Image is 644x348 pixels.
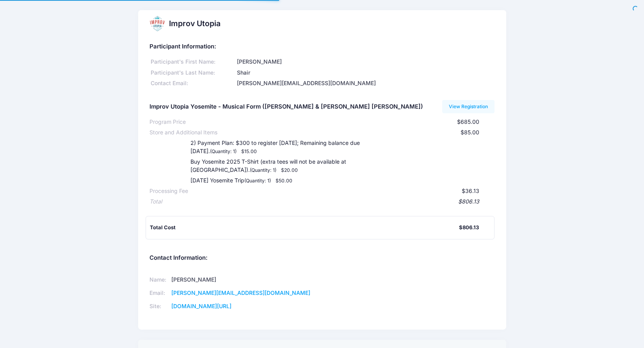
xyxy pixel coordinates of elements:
[217,128,480,137] div: $85.00
[149,187,188,195] div: Processing Fee
[175,158,381,174] div: Buy Yosemite 2025 T-Shirt (extra tees will not be available at [GEOGRAPHIC_DATA]).
[149,255,495,262] h5: Contact Information:
[442,100,495,113] a: View Registration
[250,167,276,173] small: (Quantity: 1)
[241,148,257,154] small: $15.00
[169,19,221,28] h2: Improv Utopia
[188,187,480,195] div: $36.13
[149,286,169,300] td: Email:
[175,139,381,155] div: 2) Payment Plan: $300 to register [DATE]; Remaining balance due [DATE].
[149,118,186,126] div: Program Price
[236,58,495,66] div: [PERSON_NAME]
[236,69,495,77] div: Shair
[149,273,169,287] td: Name:
[281,167,298,173] small: $20.00
[149,58,236,66] div: Participant's First Name:
[210,148,237,154] small: (Quantity: 1)
[162,198,480,206] div: $806.13
[169,273,312,287] td: [PERSON_NAME]
[149,43,495,50] h5: Participant Information:
[149,198,162,206] div: Total
[236,79,495,87] div: [PERSON_NAME][EMAIL_ADDRESS][DOMAIN_NAME]
[149,79,236,87] div: Contact Email:
[149,300,169,313] td: Site:
[276,178,292,184] small: $50.00
[459,224,479,232] div: $806.13
[149,69,236,77] div: Participant's Last Name:
[171,289,310,296] a: [PERSON_NAME][EMAIL_ADDRESS][DOMAIN_NAME]
[150,224,459,232] div: Total Cost
[244,178,271,184] small: (Quantity: 1)
[457,118,479,125] span: $685.00
[149,104,423,111] h5: Improv Utopia Yosemite - Musical Form ([PERSON_NAME] & [PERSON_NAME] [PERSON_NAME])
[175,177,381,185] div: [DATE] Yosemite Trip
[171,303,231,309] a: [DOMAIN_NAME][URL]
[149,128,217,137] div: Store and Additional Items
